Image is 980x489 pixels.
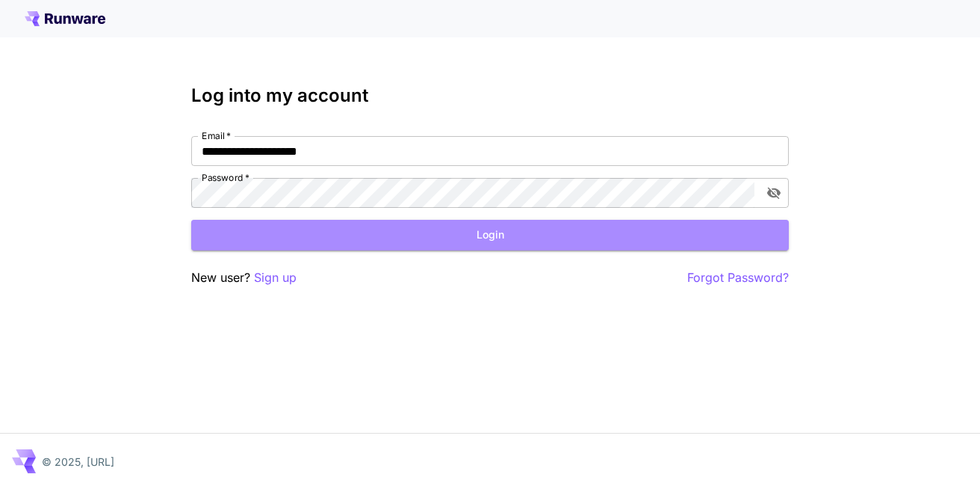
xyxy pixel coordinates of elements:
[202,129,231,142] label: Email
[42,454,114,470] p: © 2025, [URL]
[202,171,249,184] label: Password
[191,220,789,250] button: Login
[191,85,789,106] h3: Log into my account
[687,268,789,287] button: Forgot Password?
[760,179,787,206] button: toggle password visibility
[254,268,297,287] button: Sign up
[191,268,297,287] p: New user?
